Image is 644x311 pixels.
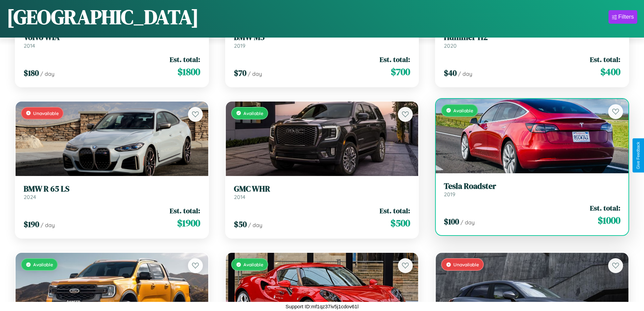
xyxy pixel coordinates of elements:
span: Est. total: [590,203,620,213]
span: Est. total: [170,54,200,64]
span: Unavailable [33,110,59,116]
h1: [GEOGRAPHIC_DATA] [7,3,199,31]
h3: Hummer H2 [444,32,620,42]
h3: BMW M5 [234,32,410,42]
span: 2014 [234,194,245,200]
span: Est. total: [380,54,410,64]
h3: Volvo WIA [24,32,200,42]
span: Available [453,108,473,113]
div: Filters [618,14,634,20]
span: Available [243,110,263,116]
h3: GMC WHR [234,184,410,194]
span: $ 500 [390,216,410,230]
span: $ 700 [391,65,410,79]
span: 2019 [444,191,455,198]
span: $ 100 [444,216,459,227]
span: $ 400 [600,65,620,79]
span: / day [460,219,475,226]
span: $ 180 [24,67,39,79]
a: Volvo WIA2014 [24,32,200,49]
span: $ 40 [444,67,457,79]
span: $ 1000 [598,214,620,227]
button: Filters [609,10,637,24]
span: / day [40,70,54,77]
span: 2014 [24,42,35,49]
span: 2020 [444,42,457,49]
div: Give Feedback [636,142,641,169]
p: Support ID: mf1qz37iv5j1cdov61l [286,302,359,311]
span: Available [33,262,53,267]
a: Tesla Roadster2019 [444,181,620,198]
span: / day [248,70,262,77]
a: BMW M52019 [234,32,410,49]
a: Hummer H22020 [444,32,620,49]
span: $ 1900 [177,216,200,230]
h3: BMW R 65 LS [24,184,200,194]
span: 2019 [234,42,245,49]
span: Est. total: [170,206,200,216]
h3: Tesla Roadster [444,181,620,191]
span: / day [458,70,472,77]
span: Available [243,262,263,267]
span: $ 190 [24,219,39,230]
span: $ 50 [234,219,247,230]
a: GMC WHR2014 [234,184,410,201]
span: Est. total: [590,54,620,64]
span: Est. total: [380,206,410,216]
a: BMW R 65 LS2024 [24,184,200,201]
span: / day [248,222,262,228]
span: Unavailable [453,262,479,267]
span: / day [41,222,55,228]
span: $ 1800 [177,65,200,79]
span: $ 70 [234,67,246,79]
span: 2024 [24,194,36,200]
